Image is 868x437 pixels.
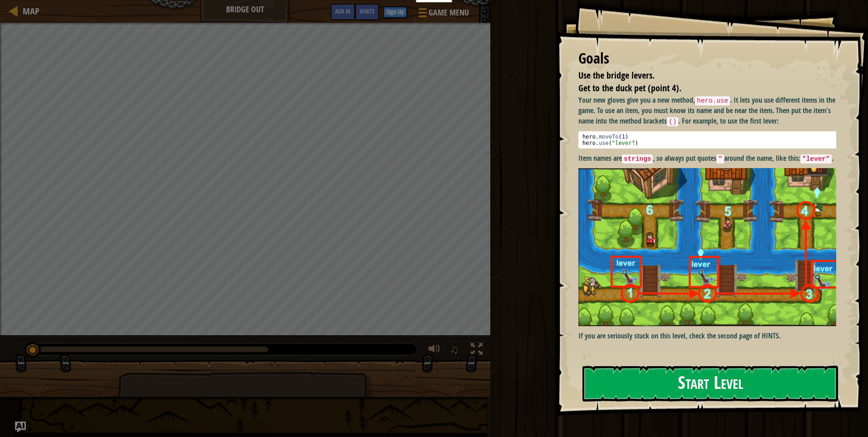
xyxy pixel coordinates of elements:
span: Hints [360,7,375,15]
code: () [667,117,678,126]
code: hero.use [695,96,730,105]
code: " [716,154,724,164]
button: Sign Up [384,7,407,18]
button: ♫ [448,341,464,360]
button: Start Level [582,366,838,402]
li: Use the bridge levers. [567,69,834,82]
span: Get to the duck pet (point 4). [578,82,681,94]
p: If you are seriously stuck on this level, check the second page of HINTS. [578,331,843,341]
img: Screenshot 2022 10 06 at 14 [578,168,843,326]
strong: Item names are , so always put quotes around the name, like this: . [578,153,833,163]
span: Map [23,5,39,17]
code: strings [622,154,653,164]
button: Ask AI [330,4,355,20]
button: Game Menu [411,4,474,25]
div: Goals [578,48,836,69]
span: Use the bridge levers. [578,69,655,81]
span: Ask AI [335,7,350,15]
span: Game Menu [429,7,469,19]
li: Get to the duck pet (point 4). [567,82,834,95]
button: Toggle fullscreen [468,341,486,360]
p: Your new gloves give you a new method, . It lets you use different items in the game. To use an i... [578,95,843,127]
code: "lever" [800,154,831,164]
a: Map [18,5,39,17]
button: Ask AI [15,422,26,432]
span: ♫ [450,343,459,356]
button: Adjust volume [425,341,444,360]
